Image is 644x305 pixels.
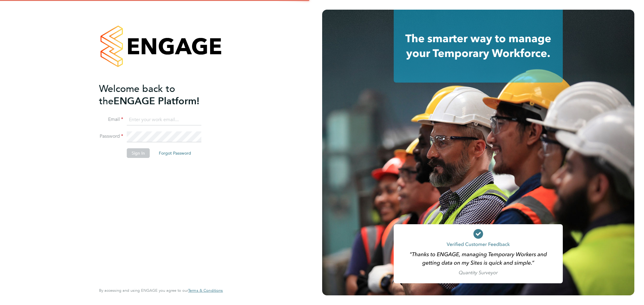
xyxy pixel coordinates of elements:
[99,288,223,293] span: By accessing and using ENGAGE you agree to our
[127,115,201,125] input: Enter your work email...
[99,83,175,107] span: Welcome back to the
[99,133,123,140] label: Password
[127,148,150,158] button: Sign In
[154,148,196,158] button: Forgot Password
[188,288,223,293] a: Terms & Conditions
[99,116,123,123] label: Email
[99,83,217,107] h2: ENGAGE Platform!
